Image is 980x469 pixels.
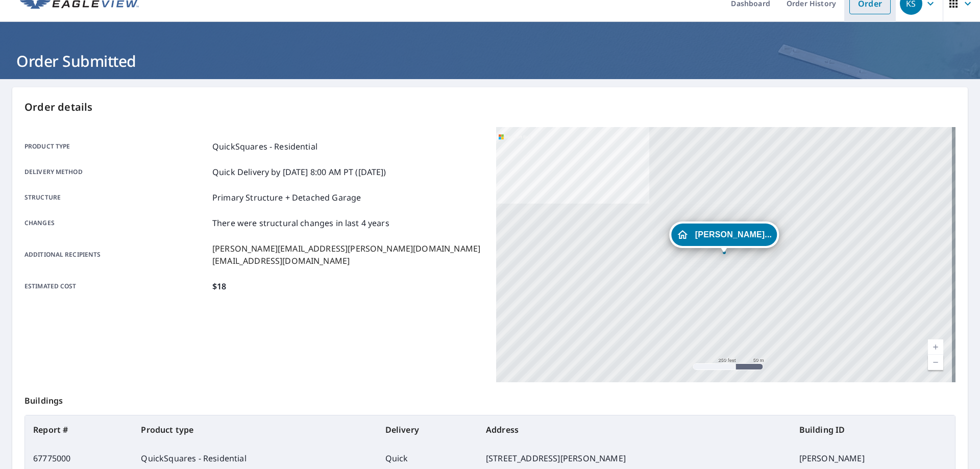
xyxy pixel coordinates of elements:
th: Building ID [791,415,955,444]
p: Additional recipients [24,242,208,267]
p: Changes [24,217,208,229]
p: Product type [24,140,208,153]
p: Estimated cost [24,280,208,292]
p: QuickSquares - Residential [212,140,317,153]
p: [EMAIL_ADDRESS][DOMAIN_NAME] [212,255,480,267]
p: There were structural changes in last 4 years [212,217,389,229]
p: Primary Structure + Detached Garage [212,191,361,204]
h1: Order Submitted [12,51,968,71]
a: Current Level 17, Zoom Out [928,355,943,370]
p: $18 [212,280,226,292]
p: Structure [24,191,208,204]
div: Dropped pin, building Steve Bachman, Residential property, 4670 Highway 111 SE Elizabeth, IN 47117 [669,221,779,253]
span: [PERSON_NAME]... [695,231,772,238]
th: Address [478,415,791,444]
p: Delivery method [24,166,208,178]
th: Delivery [377,415,478,444]
p: Order details [24,100,955,115]
th: Product type [133,415,377,444]
a: Current Level 17, Zoom In [928,339,943,355]
th: Report # [25,415,133,444]
p: [PERSON_NAME][EMAIL_ADDRESS][PERSON_NAME][DOMAIN_NAME] [212,242,480,255]
p: Buildings [24,382,955,415]
p: Quick Delivery by [DATE] 8:00 AM PT ([DATE]) [212,166,386,178]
